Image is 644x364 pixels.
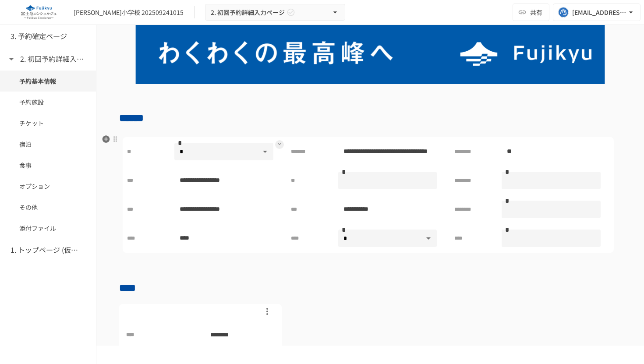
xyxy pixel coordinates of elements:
span: 予約施設 [19,97,77,107]
span: 食事 [19,160,77,170]
div: [EMAIL_ADDRESS][DOMAIN_NAME] [572,7,626,18]
h6: 1. トップページ (仮予約一覧) [11,244,81,256]
span: その他 [19,202,77,212]
h6: 3. 予約確定ページ [11,31,67,42]
span: オプション [19,181,77,191]
span: 共有 [530,7,542,17]
button: 2. 初回予約詳細入力ページ [205,4,345,21]
img: eQeGXtYPV2fEKIA3pizDiVdzO5gJTl2ahLbsPaD2E4R [11,5,67,19]
div: [PERSON_NAME]小学校 202509241015 [74,8,184,17]
button: 共有 [513,4,549,21]
span: 添付ファイル [19,223,77,233]
span: 宿泊 [19,139,77,149]
button: [EMAIL_ADDRESS][DOMAIN_NAME] [553,4,640,21]
span: 予約基本情報 [19,76,77,86]
span: 2. 初回予約詳細入力ページ [211,7,285,18]
span: チケット [19,118,77,128]
h6: 2. 初回予約詳細入力ページ [20,53,90,65]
